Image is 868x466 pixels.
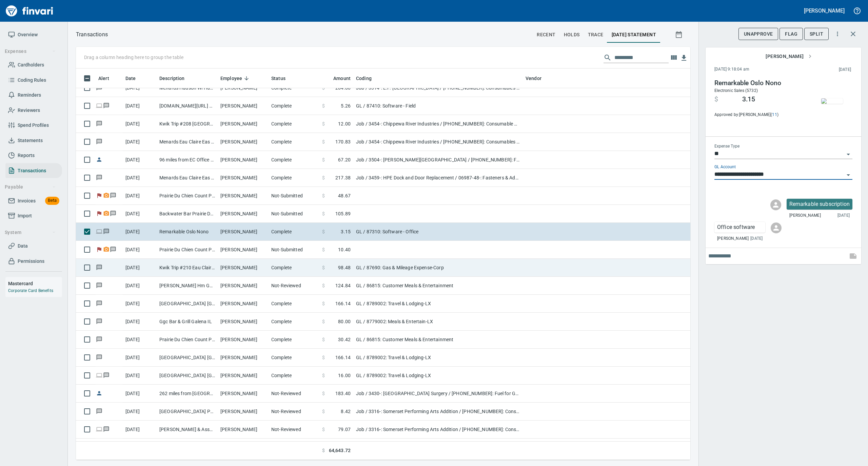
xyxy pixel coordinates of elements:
td: [DATE] [123,151,157,169]
td: [DATE] [123,205,157,223]
span: Date [125,74,145,82]
td: GL / 8789002: Travel & Lodging-LX [353,295,523,313]
td: [PERSON_NAME] [218,133,269,151]
span: Reimbursement [96,391,103,395]
span: $ [322,120,325,127]
button: More [830,26,845,41]
span: Electronic Sales (5732) [714,88,758,93]
span: Receipt Required [103,211,110,216]
td: GL / 8789002: Travel & Lodging-LX [353,367,523,385]
td: 262 miles from [GEOGRAPHIC_DATA] to [GEOGRAPHIC_DATA] [157,385,218,403]
span: Has messages [110,193,117,198]
span: Beta [45,197,59,205]
td: [DOMAIN_NAME][URL] Cupertino CA [157,97,218,115]
span: Has messages [96,175,103,180]
button: UnApprove [738,28,778,40]
td: GL / 8779002: Meals & Entertain-LX [353,313,523,331]
p: Drag a column heading here to group the table [84,54,183,61]
td: Complete [269,169,319,187]
span: 170.83 [335,138,351,145]
button: Split [804,28,829,40]
span: $ [322,246,325,253]
span: $ [322,372,325,379]
span: 48.67 [338,192,351,199]
div: Click for options [787,199,852,210]
span: 8.42 [341,408,351,415]
td: Complete [269,331,319,349]
span: Has messages [96,409,103,413]
td: [DATE] [123,439,157,457]
a: Overview [5,27,62,42]
span: This charge was settled by the merchant and appears on the 2025/09/13 statement. [794,66,851,73]
span: 183.40 [335,390,351,397]
button: System [2,226,59,239]
td: Job / 3430-: [GEOGRAPHIC_DATA] Surgery / [PHONE_NUMBER]: Fuel for General Conditions/CM Equipment... [353,385,523,403]
span: Has messages [103,427,110,431]
span: Split [810,30,823,38]
td: [DATE] [123,259,157,277]
a: Finvari [4,3,55,19]
button: Download Table [679,53,689,63]
span: [DATE] [837,212,850,219]
button: Open [844,170,853,180]
span: Cardholders [18,61,44,69]
td: Complete [269,97,319,115]
p: Office software [717,223,763,231]
span: $ [322,156,325,163]
a: Spend Profiles [5,118,62,133]
span: $ [322,192,325,199]
span: $ [322,228,325,235]
td: Complete [269,313,319,331]
h4: Remarkable Oslo Nono [714,79,802,87]
td: Complete [269,223,319,241]
button: Show transactions within a particular date range [669,26,690,43]
span: Status [271,74,285,82]
span: Coding [356,74,372,82]
td: [DATE] [123,187,157,205]
a: Data [5,238,62,254]
td: Not-Reviewed [269,439,319,457]
td: [PERSON_NAME] [218,187,269,205]
span: Has messages [103,229,110,234]
div: Click for options [714,222,765,233]
span: 30.42 [338,336,351,343]
button: Payable [2,181,59,193]
span: 3.15 [341,228,351,235]
span: $ [322,102,325,109]
span: 16.00 [338,372,351,379]
span: Has messages [96,283,103,288]
span: Transactions [18,167,46,175]
td: [DATE] [123,313,157,331]
td: [GEOGRAPHIC_DATA] [GEOGRAPHIC_DATA] [157,367,218,385]
span: $ [322,174,325,181]
td: Job / 3454-: Chippewa River Industries / [PHONE_NUMBER]: Consumables - Carpentry / 8: Indirects [353,133,523,151]
button: Expenses [2,45,59,58]
img: receipts%2Fmarketjohnson%2F2025-09-09%2FPh9ZWJYFtoh1goGbhlFi6rbJr3m1__HvXPw6UAYWSTPSCFz0fg_thumb.jpg [821,98,843,104]
td: Job / 3316-: Somerset Performing Arts Addition / [PHONE_NUMBER]: Consumable CM/GC / 8: Indirects [353,421,523,439]
span: Flagged [96,247,103,252]
td: [DATE] [123,403,157,421]
span: Description [159,74,194,82]
span: $ [322,390,325,397]
h6: Mastercard [8,280,62,287]
td: GL / 86815: Customer Meals & Entertainment [353,331,523,349]
span: $ [322,264,325,271]
a: Coding Rules [5,73,62,88]
td: [DATE] [123,223,157,241]
span: recent [537,31,555,39]
td: [PERSON_NAME] [218,241,269,259]
td: [DATE] [123,97,157,115]
td: Not-Reviewed [269,385,319,403]
span: 67.20 [338,156,351,163]
a: Reviewers [5,103,62,118]
span: Has messages [96,355,103,360]
span: [DATE] 9:18:04 am [714,66,794,73]
span: Has messages [103,103,110,108]
td: Not-Submitted [269,205,319,223]
span: Description [159,74,185,82]
td: Kwik Trip #208 [GEOGRAPHIC_DATA] [GEOGRAPHIC_DATA] [157,115,218,133]
span: 166.14 [335,354,351,361]
td: Complete [269,367,319,385]
span: Reimbursement [96,157,103,162]
span: Has messages [96,337,103,342]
